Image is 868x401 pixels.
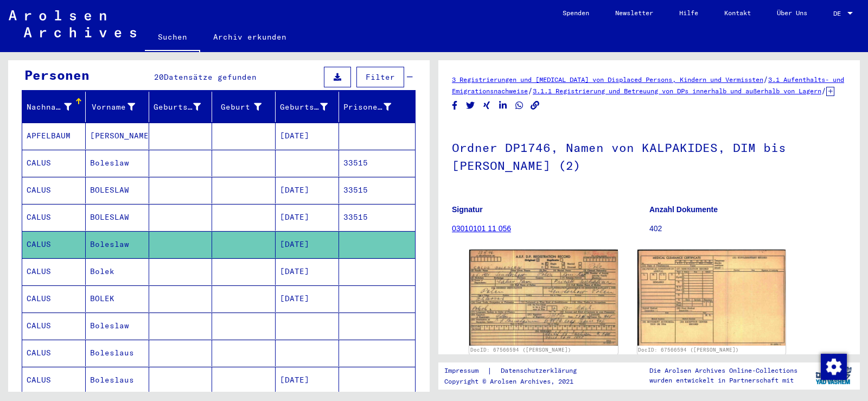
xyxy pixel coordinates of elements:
mat-cell: APFELBAUM [22,123,86,149]
button: Share on Twitter [465,99,476,112]
mat-cell: 33515 [339,150,415,176]
a: 3 Registrierungen und [MEDICAL_DATA] von Displaced Persons, Kindern und Vermissten [452,75,763,84]
mat-cell: [DATE] [276,231,339,258]
a: 3.1.1 Registrierung und Betreuung von DPs innerhalb und außerhalb von Lagern [533,87,821,95]
a: Archiv erkunden [200,24,299,50]
img: Arolsen_neg.svg [9,10,136,37]
mat-cell: [DATE] [276,123,339,149]
a: Suchen [145,24,200,52]
button: Share on WhatsApp [514,99,525,112]
img: 002.jpg [637,250,786,346]
a: DocID: 67566594 ([PERSON_NAME]) [470,347,571,353]
mat-header-cell: Geburt‏ [212,92,276,122]
div: Geburtsname [154,98,215,116]
b: Anzahl Dokumente [649,205,718,214]
mat-cell: CALUS [22,258,86,285]
mat-cell: CALUS [22,285,86,312]
div: Geburtsdatum [280,101,328,113]
mat-cell: [DATE] [276,258,339,285]
mat-cell: CALUS [22,367,86,393]
mat-cell: [DATE] [276,204,339,231]
span: Datensätze gefunden [164,72,257,82]
button: Share on LinkedIn [497,99,509,112]
mat-cell: BOLEK [86,285,149,312]
mat-cell: Boleslaus [86,367,149,393]
mat-cell: CALUS [22,177,86,203]
mat-cell: [DATE] [276,367,339,393]
div: Prisoner # [343,98,405,116]
p: Die Arolsen Archives Online-Collections [649,366,797,375]
div: Vorname [90,98,149,116]
button: Copy link [529,99,541,112]
mat-cell: CALUS [22,150,86,176]
mat-cell: CALUS [22,340,86,366]
mat-header-cell: Geburtsname [149,92,213,122]
div: Geburtsname [154,101,201,113]
mat-cell: CALUS [22,204,86,231]
mat-cell: BOLESLAW [86,204,149,231]
span: 20 [154,72,164,82]
mat-cell: Boleslaw [86,150,149,176]
span: / [821,86,826,96]
div: | [444,365,590,377]
mat-cell: [DATE] [276,285,339,312]
span: DE [833,10,845,17]
mat-header-cell: Nachname [22,92,86,122]
mat-cell: Boleslaw [86,231,149,258]
mat-header-cell: Prisoner # [339,92,415,122]
div: Nachname [27,101,72,113]
button: Filter [356,67,404,87]
mat-cell: Boleslaw [86,313,149,339]
mat-cell: 33515 [339,177,415,203]
div: Personen [24,65,90,85]
img: 001.jpg [469,250,618,346]
a: DocID: 67566594 ([PERSON_NAME]) [638,347,739,353]
mat-cell: [PERSON_NAME] [86,123,149,149]
mat-cell: CALUS [22,231,86,258]
span: Filter [366,72,395,82]
mat-cell: CALUS [22,313,86,339]
mat-cell: 33515 [339,204,415,231]
a: 03010101 11 056 [452,224,511,233]
div: Nachname [27,98,85,116]
div: Vorname [90,101,135,113]
h1: Ordner DP1746, Namen von KALPAKIDES, DIM bis [PERSON_NAME] (2) [452,123,846,188]
mat-cell: Bolek [86,258,149,285]
span: / [763,74,768,84]
img: Zustimmung ändern [821,354,847,380]
span: / [528,86,533,96]
div: Geburt‏ [216,98,275,116]
a: Datenschutzerklärung [492,365,590,377]
mat-cell: Boleslaus [86,340,149,366]
p: Copyright © Arolsen Archives, 2021 [444,377,590,386]
mat-header-cell: Geburtsdatum [276,92,339,122]
div: Geburt‏ [216,101,261,113]
div: Geburtsdatum [280,98,341,116]
mat-cell: [DATE] [276,177,339,203]
mat-cell: BOLESLAW [86,177,149,203]
mat-header-cell: Vorname [86,92,149,122]
div: Prisoner # [343,101,391,113]
p: wurden entwickelt in Partnerschaft mit [649,375,797,385]
img: yv_logo.png [813,362,854,389]
a: Impressum [444,365,487,377]
button: Share on Xing [481,99,493,112]
button: Share on Facebook [449,99,461,112]
p: 402 [649,223,846,234]
b: Signatur [452,205,483,214]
